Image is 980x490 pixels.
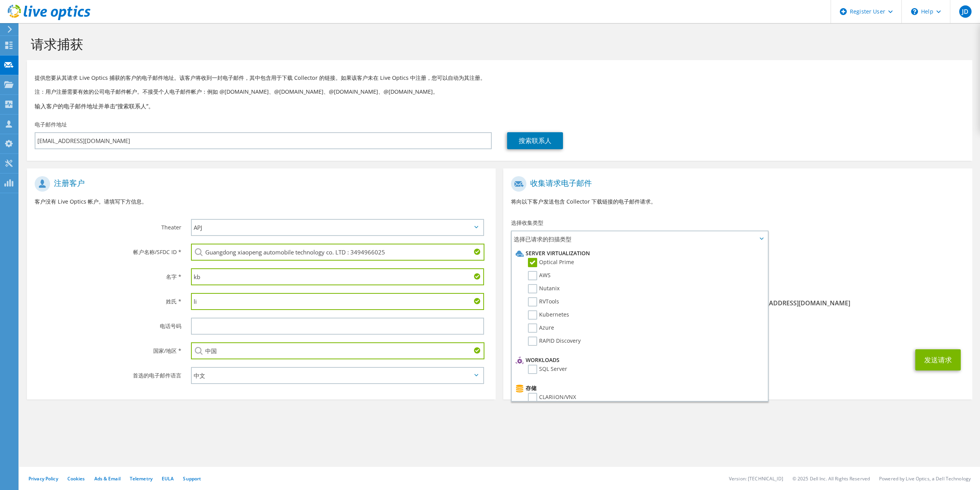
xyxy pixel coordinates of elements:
label: 选择收集类型 [511,219,543,227]
h1: 请求捕获 [31,36,965,52]
div: 抄送和答复 [503,315,972,342]
svg: \n [911,8,918,15]
li: 存储 [514,384,763,393]
label: Theater [35,219,181,231]
span: JD [959,5,972,18]
h3: 输入客户的电子邮件地址并单击“搜索联系人”。 [35,102,965,110]
label: CLARiiON/VNX [528,393,576,402]
p: 提供您要从其请求 Live Optics 捕获的客户的电子邮件地址。该客户将收到一封电子邮件，其中包含用于下载 Collector 的链接。如果该客户未在 Live Optics 中注册，您可以... [35,74,965,82]
span: [EMAIL_ADDRESS][DOMAIN_NAME] [745,299,965,307]
label: Azure [528,323,554,333]
div: 收件人 [503,285,738,311]
label: RVTools [528,297,559,306]
label: 首选的电子邮件语言 [35,367,181,379]
li: Powered by Live Optics, a Dell Technology [879,475,971,482]
a: 搜索联系人 [507,132,563,149]
button: 发送请求 [915,349,961,370]
label: 国家/地区 * [35,342,181,355]
a: EULA [162,475,174,482]
a: Ads & Email [94,475,121,482]
label: Optical Prime [528,258,574,267]
label: 电话号码 [35,318,181,330]
label: AWS [528,271,551,280]
a: Cookies [67,475,85,482]
label: Nutanix [528,284,560,293]
span: 选择已请求的扫描类型 [512,231,767,247]
li: Workloads [514,355,763,365]
li: Version: [TECHNICAL_ID] [729,475,783,482]
div: 发件人 [738,285,972,311]
p: 将向以下客户发送包含 Collector 下载链接的电子邮件请求。 [511,197,964,206]
li: © 2025 Dell Inc. All Rights Reserved [792,475,870,482]
li: Server Virtualization [514,249,763,258]
a: Support [183,475,201,482]
label: Kubernetes [528,310,569,320]
p: 注：用户注册需要有效的公司电子邮件帐户。不接受个人电子邮件帐户：例如 @[DOMAIN_NAME]、@[DOMAIN_NAME]、@[DOMAIN_NAME]、@[DOMAIN_NAME]。 [35,88,965,96]
h1: 收集请求电子邮件 [511,176,960,192]
a: Privacy Policy [28,475,58,482]
label: 电子邮件地址 [35,121,67,128]
label: 帐户名称/SFDC ID * [35,244,181,256]
label: RAPID Discovery [528,337,581,346]
label: SQL Server [528,365,567,374]
h1: 注册客户 [35,176,484,192]
div: 已请求的收集 [503,250,972,281]
a: Telemetry [130,475,152,482]
p: 客户没有 Live Optics 帐户。请填写下方信息。 [35,197,488,206]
